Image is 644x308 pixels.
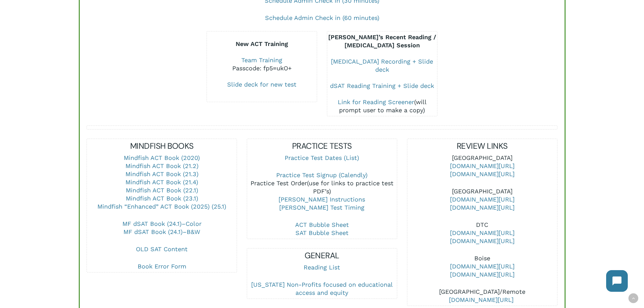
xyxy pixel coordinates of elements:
a: Mindfish ACT Book (21.2) [125,162,198,169]
a: Mindfish ACT Book (21.3) [125,170,198,177]
a: [DOMAIN_NAME][URL] [450,271,515,278]
a: [MEDICAL_DATA] Recording + Slide deck [331,58,433,73]
p: [GEOGRAPHIC_DATA] [407,187,557,221]
b: [PERSON_NAME]’s Recent Reading / [MEDICAL_DATA] Session [328,33,436,49]
a: [DOMAIN_NAME][URL] [450,162,515,169]
a: Practice Test Dates (List) [285,154,359,161]
a: Practice Test Order [251,180,307,187]
p: (use for links to practice test PDF’s) [247,171,397,221]
a: SAT Bubble Sheet [295,229,349,236]
a: dSAT Reading Training + Slide deck [330,82,434,89]
p: Boise [407,254,557,288]
a: MF dSAT Book (24.1)–B&W [123,228,200,235]
a: [DOMAIN_NAME][URL] [449,296,514,303]
a: Mindfish ACT Book (23.1) [126,195,198,202]
a: [DOMAIN_NAME][URL] [450,196,515,203]
a: Team Training [241,56,282,64]
a: Reading List [304,264,340,271]
a: Mindfish “Enhanced” ACT Book (2025) (25.1) [97,203,226,210]
h5: REVIEW LINKS [407,141,557,151]
h5: GENERAL [247,250,397,261]
a: [US_STATE] Non-Profits focused on educational access and equity [251,281,393,296]
a: [DOMAIN_NAME][URL] [450,263,515,270]
a: [DOMAIN_NAME][URL] [450,229,515,236]
p: [GEOGRAPHIC_DATA] [407,154,557,187]
h5: MINDFISH BOOKS [87,141,237,151]
a: Book Error Form [138,263,186,270]
a: Mindfish ACT Book (21.4) [125,179,198,186]
a: Practice Test Signup (Calendly) [276,171,367,179]
a: [PERSON_NAME] Instructions [279,196,365,203]
p: DTC [407,221,557,254]
a: Mindfish ACT Book (22.1) [126,187,198,194]
h5: PRACTICE TESTS [247,141,397,151]
a: Link for Reading Screener [338,98,414,105]
a: [DOMAIN_NAME][URL] [450,170,515,177]
div: (will prompt user to make a copy) [327,98,437,114]
a: Mindfish ACT Book (2020) [124,154,200,161]
a: [PERSON_NAME] Test Timing [279,204,364,211]
a: ACT Bubble Sheet [295,221,349,228]
a: OLD SAT Content [136,245,188,253]
p: [GEOGRAPHIC_DATA]/Remote [407,288,557,304]
a: Slide deck for new test [227,81,296,88]
iframe: Chatbot [599,263,635,299]
a: Schedule Admin Check in (60 minutes) [265,14,379,21]
div: Passcode: fp5=ukO+ [207,64,317,72]
a: [DOMAIN_NAME][URL] [450,204,515,211]
a: [DOMAIN_NAME][URL] [450,237,515,244]
a: MF dSAT Book (24.1)–Color [122,220,201,227]
b: New ACT Training [236,40,288,47]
